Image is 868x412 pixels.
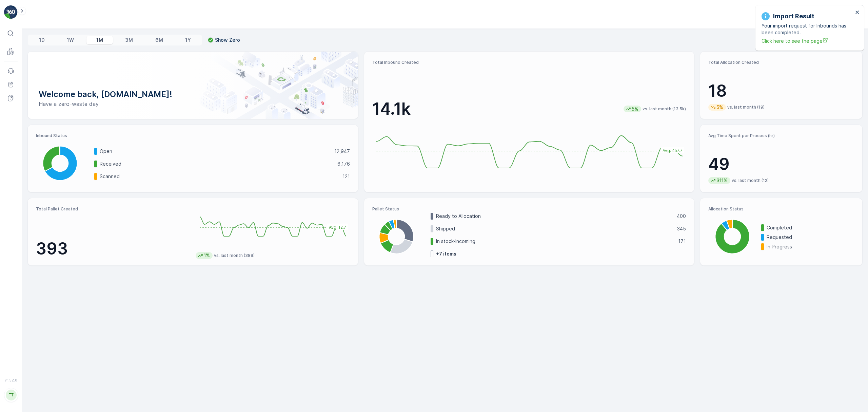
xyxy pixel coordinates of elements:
[708,133,854,138] p: Avg Time Spent per Process (hr)
[342,173,350,180] p: 121
[4,378,18,382] span: v 1.52.0
[708,81,854,101] p: 18
[762,37,853,44] a: Click here to see the page
[214,253,255,258] p: vs. last month (389)
[732,178,769,183] p: vs. last month (12)
[372,206,686,212] p: Pallet Status
[185,37,191,43] p: 1Y
[39,89,347,100] p: Welcome back, [DOMAIN_NAME]!
[334,148,350,155] p: 12,947
[436,250,456,257] p: + 7 items
[762,22,853,36] p: Your import request for Inbounds has been completed.
[4,383,18,407] button: TT
[678,238,686,245] p: 171
[767,243,854,250] p: In Progress
[436,213,673,220] p: Ready to Allocation
[203,252,211,259] p: 1%
[716,104,724,111] p: 5%
[372,60,686,65] p: Total Inbound Created
[708,206,854,212] p: Allocation Status
[855,10,860,16] button: close
[727,105,765,110] p: vs. last month (19)
[631,106,639,112] p: 5%
[6,390,17,400] div: TT
[36,239,190,259] p: 393
[767,224,854,231] p: Completed
[716,177,728,184] p: 311%
[36,206,190,212] p: Total Pallet Created
[215,37,240,43] p: Show Zero
[125,37,133,43] p: 3M
[708,60,854,65] p: Total Allocation Created
[767,234,854,241] p: Requested
[773,12,814,21] p: Import Result
[100,173,338,180] p: Scanned
[436,238,674,245] p: In stock-Incoming
[436,225,673,232] p: Shipped
[155,37,163,43] p: 6M
[677,213,686,220] p: 400
[337,161,350,167] p: 6,176
[67,37,74,43] p: 1W
[643,106,686,112] p: vs. last month (13.5k)
[708,154,854,174] p: 49
[100,161,333,167] p: Received
[39,100,347,108] p: Have a zero-waste day
[100,148,330,155] p: Open
[677,225,686,232] p: 345
[96,37,103,43] p: 1M
[4,5,18,19] img: logo
[39,37,45,43] p: 1D
[372,99,411,119] p: 14.1k
[36,133,350,138] p: Inbound Status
